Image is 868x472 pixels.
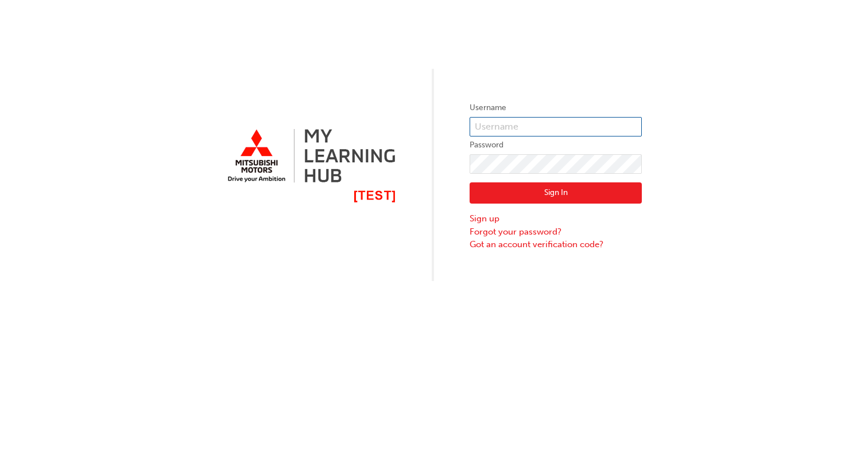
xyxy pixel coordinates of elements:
a: Got an account verification code? [470,238,642,251]
a: Sign up [470,212,642,225]
label: Password [470,138,642,152]
img: mmal [226,121,398,212]
input: Username [470,117,642,136]
a: Forgot your password? [470,225,642,239]
button: Sign In [470,182,642,204]
label: Username [470,101,642,115]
